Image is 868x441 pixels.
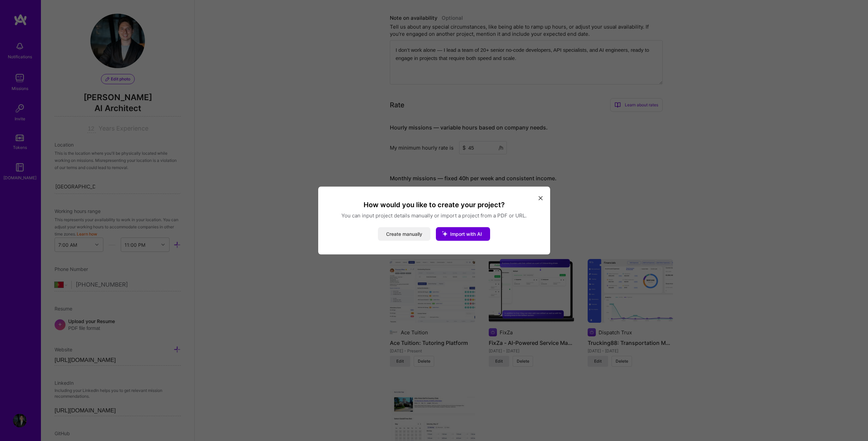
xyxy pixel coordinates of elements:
h3: How would you like to create your project? [326,200,542,209]
i: icon StarsWhite [436,225,454,243]
i: icon Close [539,196,543,200]
button: Create manually [378,227,430,241]
div: modal [318,187,550,255]
button: Import with AI [436,227,490,241]
span: Import with AI [450,231,482,237]
p: You can input project details manually or import a project from a PDF or URL. [326,212,542,219]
